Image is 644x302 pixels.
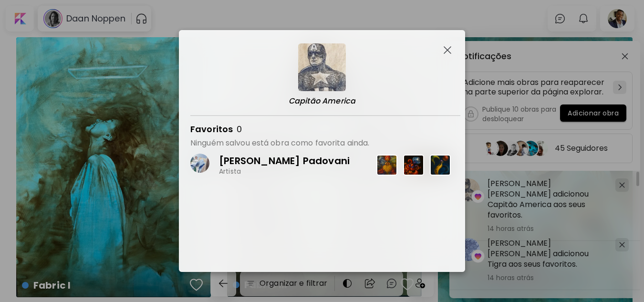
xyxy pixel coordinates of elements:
[190,148,460,182] a: [PERSON_NAME] PadovaniArtista175421175445175446
[190,124,233,135] h4: Favoritos
[444,46,451,54] img: Close
[441,44,454,56] button: Close
[190,138,449,148] h4: Ninguém salvou está obra como favorita ainda.
[219,167,241,176] p: Artista
[376,155,397,176] img: 175421
[237,124,242,138] h4: 0
[403,155,424,176] img: 175445
[300,43,351,115] a: thumbnailCapitão America
[289,97,355,105] p: Capitão America
[298,43,346,91] img: thumbnail
[219,155,350,167] p: [PERSON_NAME] Padovani
[430,155,451,176] img: 175446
